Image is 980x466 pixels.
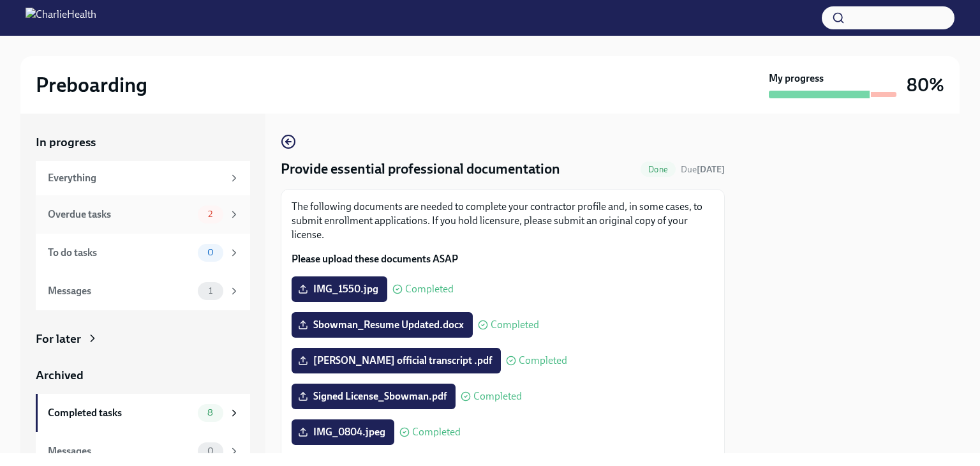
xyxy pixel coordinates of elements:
[292,312,473,338] label: Sbowman_Resume Updated.docx
[200,446,221,456] span: 0
[48,246,193,260] div: To do tasks
[292,419,394,445] label: IMG_0804.jpeg
[201,286,220,296] span: 1
[48,284,193,298] div: Messages
[36,134,250,151] a: In progress
[473,391,522,402] span: Completed
[36,331,250,347] a: For later
[301,390,447,403] span: Signed License_Sbowman.pdf
[26,8,96,28] img: CharlieHealth
[36,272,250,310] a: Messages1
[48,444,193,458] div: Messages
[36,394,250,432] a: Completed tasks8
[36,331,81,347] div: For later
[48,406,193,420] div: Completed tasks
[200,209,220,219] span: 2
[281,160,560,179] h4: Provide essential professional documentation
[36,72,147,98] h2: Preboarding
[36,195,250,234] a: Overdue tasks2
[301,426,385,439] span: IMG_0804.jpeg
[48,207,193,222] div: Overdue tasks
[697,164,725,175] strong: [DATE]
[405,284,454,294] span: Completed
[36,367,250,384] a: Archived
[301,319,464,331] span: Sbowman_Resume Updated.docx
[412,427,461,437] span: Completed
[491,320,539,330] span: Completed
[36,234,250,272] a: To do tasks0
[292,253,458,265] strong: Please upload these documents ASAP
[200,248,221,257] span: 0
[681,164,725,175] span: Due
[292,384,456,409] label: Signed License_Sbowman.pdf
[48,171,223,185] div: Everything
[292,276,387,302] label: IMG_1550.jpg
[301,354,492,367] span: [PERSON_NAME] official transcript .pdf
[641,165,676,174] span: Done
[519,356,567,366] span: Completed
[769,71,824,86] strong: My progress
[301,283,378,296] span: IMG_1550.jpg
[36,161,250,195] a: Everything
[681,163,725,176] span: August 24th, 2025 09:00
[200,408,221,417] span: 8
[292,348,501,373] label: [PERSON_NAME] official transcript .pdf
[907,73,944,96] h3: 80%
[292,200,714,242] p: The following documents are needed to complete your contractor profile and, in some cases, to sub...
